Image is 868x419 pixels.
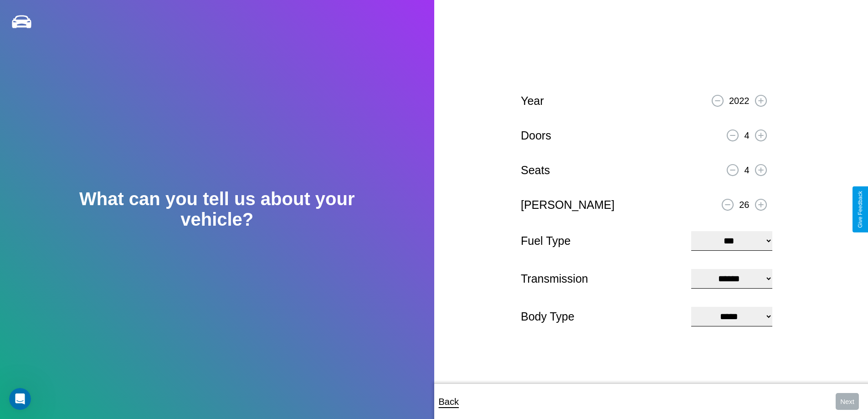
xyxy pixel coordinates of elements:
[9,388,31,410] iframe: Intercom live chat
[43,189,390,230] h2: What can you tell us about your vehicle?
[521,195,615,215] p: [PERSON_NAME]
[521,231,682,251] p: Fuel Type
[729,93,750,109] p: 2022
[521,91,544,111] p: Year
[439,393,459,410] p: Back
[521,306,682,327] p: Body Type
[744,127,749,144] p: 4
[521,160,550,181] p: Seats
[836,393,859,410] button: Next
[744,162,749,178] p: 4
[739,197,749,213] p: 26
[521,125,551,146] p: Doors
[521,269,682,289] p: Transmission
[857,191,863,228] div: Give Feedback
